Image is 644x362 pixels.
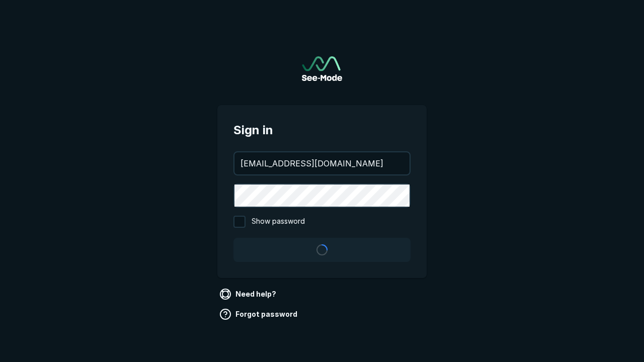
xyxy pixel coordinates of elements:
a: Forgot password [217,306,301,322]
span: Sign in [233,121,411,139]
span: Show password [252,216,305,228]
a: Go to sign in [302,56,342,81]
a: Need help? [217,286,280,302]
input: your@email.com [234,152,410,174]
img: See-Mode Logo [302,56,342,81]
